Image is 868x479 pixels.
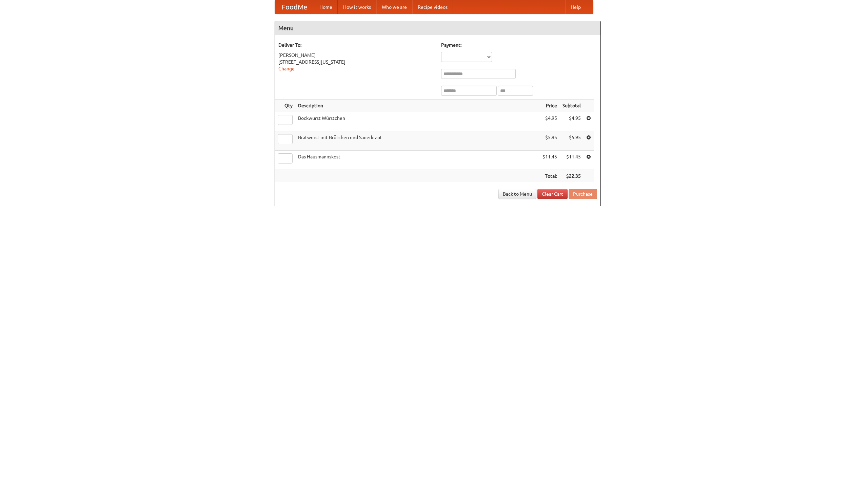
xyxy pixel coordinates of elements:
[560,131,584,151] td: $5.95
[314,0,338,14] a: Home
[275,100,295,112] th: Qty
[278,52,434,59] div: [PERSON_NAME]
[540,151,560,170] td: $11.45
[569,189,597,199] button: Purchase
[295,131,540,151] td: Bratwurst mit Brötchen und Sauerkraut
[278,59,434,65] div: [STREET_ADDRESS][US_STATE]
[560,112,584,131] td: $4.95
[540,170,560,182] th: Total:
[275,21,600,35] h4: Menu
[278,42,434,48] h5: Deliver To:
[295,100,540,112] th: Description
[560,100,584,112] th: Subtotal
[540,100,560,112] th: Price
[498,189,536,199] a: Back to Menu
[295,151,540,170] td: Das Hausmannskost
[278,66,295,71] a: Change
[275,0,314,14] a: FoodMe
[560,170,584,182] th: $22.35
[295,112,540,131] td: Bockwurst Würstchen
[441,42,597,48] h5: Payment:
[540,131,560,151] td: $5.95
[412,0,453,14] a: Recipe videos
[376,0,412,14] a: Who we are
[540,112,560,131] td: $4.95
[565,0,586,14] a: Help
[338,0,376,14] a: How it works
[537,189,568,199] a: Clear Cart
[560,151,584,170] td: $11.45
